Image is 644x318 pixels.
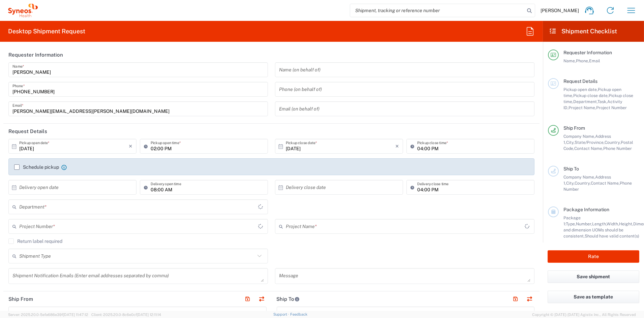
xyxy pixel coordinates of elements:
[596,105,627,110] span: Project Number
[605,140,621,145] span: Country,
[585,233,639,238] span: Should have valid content(s)
[548,291,639,303] button: Save as template
[563,174,595,180] span: Company Name,
[563,58,576,63] span: Name,
[8,313,88,317] span: Server: 2025.20.0-5efa686e39f
[619,221,633,226] span: Height,
[8,128,47,135] h2: Request Details
[603,146,632,151] span: Phone Number
[607,221,619,226] span: Width,
[273,312,290,316] a: Support
[597,99,607,104] span: Task,
[563,215,581,226] span: Package 1:
[574,146,603,151] span: Contact Name,
[14,164,59,170] label: Schedule pickup
[532,312,636,318] span: Copyright © [DATE]-[DATE] Agistix Inc., All Rights Reserved
[541,7,579,13] span: [PERSON_NAME]
[8,296,33,303] h2: Ship From
[576,221,592,226] span: Number,
[563,166,579,171] span: Ship To
[549,27,617,35] h2: Shipment Checklist
[563,134,595,139] span: Company Name,
[575,181,591,186] span: Country,
[8,238,62,244] label: Return label required
[566,181,575,186] span: City,
[91,313,161,317] span: Client: 2025.20.0-8c6e0cf
[548,271,639,283] button: Save shipment
[589,58,600,63] span: Email
[573,99,597,104] span: Department,
[563,87,598,92] span: Pickup open date,
[129,141,132,152] i: ×
[277,296,300,303] h2: Ship To
[350,4,525,17] input: Shipment, tracking or reference number
[137,313,161,317] span: [DATE] 12:11:14
[563,125,585,131] span: Ship From
[566,140,575,145] span: City,
[290,312,307,316] a: Feedback
[566,221,576,226] span: Type,
[569,105,596,110] span: Project Name,
[575,140,605,145] span: State/Province,
[576,58,589,63] span: Phone,
[591,181,620,186] span: Contact Name,
[563,207,609,212] span: Package Information
[8,52,63,58] h2: Requester Information
[63,313,88,317] span: [DATE] 11:47:12
[563,78,597,84] span: Request Details
[573,93,609,98] span: Pickup close date,
[395,141,399,152] i: ×
[592,221,607,226] span: Length,
[8,27,85,35] h2: Desktop Shipment Request
[563,50,612,55] span: Requester Information
[548,250,639,263] button: Rate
